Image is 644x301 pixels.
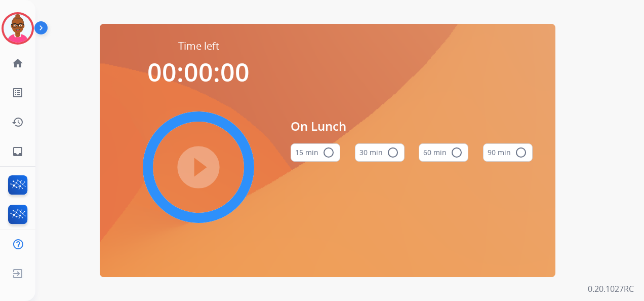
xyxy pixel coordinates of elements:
p: 0.20.1027RC [588,283,634,295]
button: 60 min [419,143,468,162]
mat-icon: radio_button_unchecked [515,146,527,159]
span: On Lunch [291,117,533,135]
mat-icon: inbox [12,145,24,158]
mat-icon: history [12,116,24,128]
mat-icon: radio_button_unchecked [323,146,335,159]
button: 30 min [355,143,405,162]
span: 00:00:00 [147,55,250,89]
img: avatar [4,14,32,43]
button: 15 min [291,143,340,162]
mat-icon: home [12,57,24,69]
span: Time left [178,39,219,53]
mat-icon: radio_button_unchecked [451,146,463,159]
mat-icon: list_alt [12,87,24,99]
button: 90 min [483,143,533,162]
mat-icon: radio_button_unchecked [387,146,399,159]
